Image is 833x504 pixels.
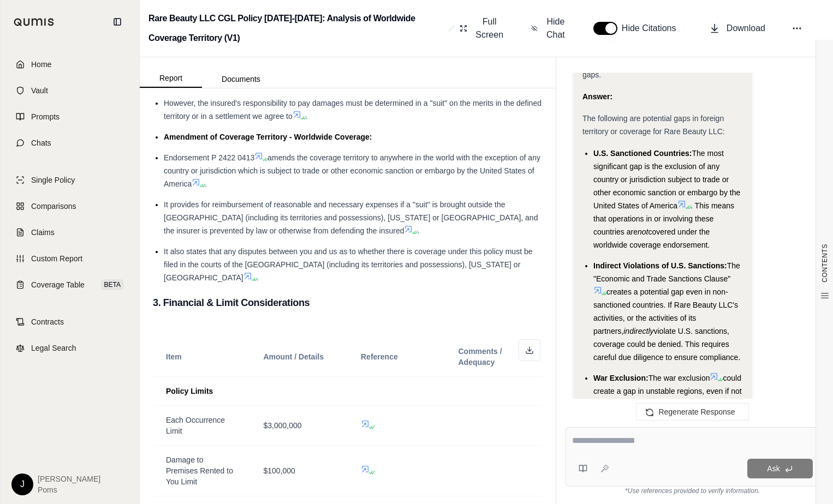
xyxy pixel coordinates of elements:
[417,226,419,235] span: .
[166,352,182,361] span: Item
[648,374,710,382] span: The war exclusion
[31,175,75,185] span: Single Policy
[31,201,76,212] span: Comparisons
[593,149,692,158] span: U.S. Sanctioned Countries:
[31,85,48,96] span: Vault
[31,59,51,70] span: Home
[257,273,259,282] span: .
[7,336,133,360] a: Legal Search
[623,327,653,335] span: indirectly
[164,133,372,141] span: Amendment of Coverage Territory - Worldwide Coverage:
[7,194,133,218] a: Comparisons
[593,327,740,362] span: violate U.S. sanctions, coverage could be denied. This requires careful due diligence to ensure c...
[164,153,254,162] span: Endorsement P 2422 0413
[14,18,55,26] img: Qumis Logo
[593,149,740,210] span: The most significant gap is the exclusion of any country or jurisdiction subject to trade or othe...
[582,57,729,79] span: Okay, I think I've identified the key potential gaps.
[164,200,538,235] span: It provides for reimbursement of reasonable and necessary expenses if a "suit" is brought outside...
[38,473,100,484] span: [PERSON_NAME]
[705,17,770,39] button: Download
[7,273,133,297] a: Coverage TableBETA
[361,352,398,361] span: Reference
[166,416,225,435] span: Each Occurrence Limit
[7,310,133,334] a: Contracts
[7,168,133,192] a: Single Policy
[11,473,33,495] div: J
[544,15,567,41] span: Hide Chat
[593,374,648,382] span: War Exclusion:
[582,92,612,101] strong: Answer:
[455,11,509,46] button: Full Screen
[164,153,540,188] span: amends the coverage territory to anywhere in the world with the exception of any country or juris...
[164,99,542,121] span: However, the insured's responsibility to pay damages must be determined in a "suit" on the merits...
[582,114,725,136] span: The following are potential gaps in foreign territory or coverage for Rare Beauty LLC:
[820,244,829,283] span: CONTENTS
[166,387,213,395] span: Policy Limits
[474,15,505,41] span: Full Screen
[264,466,295,475] span: $100,000
[31,343,76,353] span: Legal Search
[593,287,738,335] span: creates a potential gap even in non-sanctioned countries. If Rare Beauty LLC's activities, or the...
[7,220,133,244] a: Claims
[205,179,207,188] span: .
[593,227,710,249] span: covered under the worldwide coverage endorsement.
[31,111,59,122] span: Prompts
[7,105,133,129] a: Prompts
[202,70,280,88] button: Documents
[593,261,727,270] span: Indirect Violations of U.S. Sanctions:
[593,374,742,409] span: could create a gap in unstable regions, even if not subject to U.S. sanctions.
[31,253,82,264] span: Custom Report
[31,279,85,290] span: Coverage Table
[264,352,324,361] span: Amount / Details
[658,407,735,416] span: Regenerate Response
[31,316,64,327] span: Contracts
[7,247,133,271] a: Custom Report
[593,261,740,283] span: The "Economic and Trade Sanctions Clause"
[306,112,308,121] span: .
[727,22,765,35] span: Download
[31,137,51,148] span: Chats
[527,11,572,46] button: Hide Chat
[101,279,124,290] span: BETA
[153,293,543,313] h3: 3. Financial & Limit Considerations
[109,13,126,31] button: Collapse sidebar
[164,247,533,282] span: It also states that any disputes between you and us as to whether there is coverage under this po...
[565,487,820,495] div: *Use references provided to verify information.
[459,347,502,367] span: Comments / Adequacy
[264,421,302,430] span: $3,000,000
[636,403,748,421] button: Regenerate Response
[747,459,813,478] button: Ask
[31,227,55,238] span: Claims
[148,9,444,48] h2: Rare Beauty LLC CGL Policy [DATE]-[DATE]: Analysis of Worldwide Coverage Territory (V1)
[140,69,202,88] button: Report
[622,22,683,35] span: Hide Citations
[7,79,133,103] a: Vault
[7,52,133,76] a: Home
[7,131,133,155] a: Chats
[38,484,100,495] span: Poms
[767,464,780,473] span: Ask
[638,227,648,236] span: not
[593,201,734,236] span: . This means that operations in or involving these countries are
[166,455,233,486] span: Damage to Premises Rented to You Limit
[519,339,540,361] button: Download as Excel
